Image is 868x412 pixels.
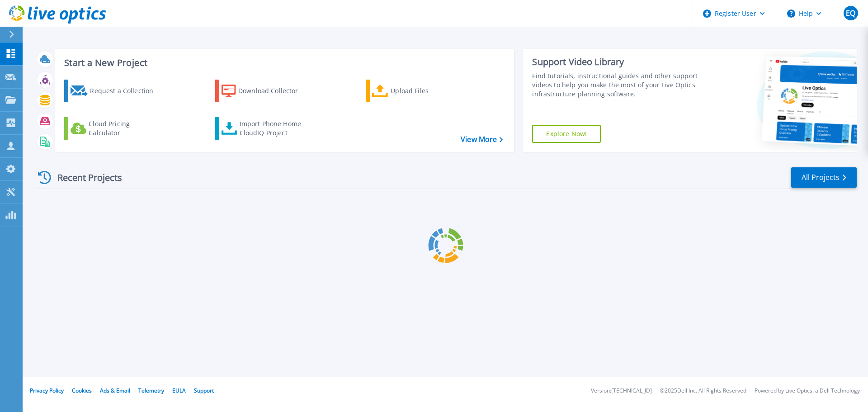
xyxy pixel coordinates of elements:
a: Explore Now! [532,125,601,143]
a: View More [461,135,503,144]
div: Find tutorials, instructional guides and other support videos to help you make the most of your L... [532,71,702,99]
a: Support [194,387,214,394]
a: Download Collector [215,80,316,102]
span: EQ [846,9,855,17]
a: EULA [172,387,186,394]
li: © 2025 Dell Inc. All Rights Reserved [660,388,746,394]
div: Request a Collection [90,82,162,100]
div: Upload Files [391,82,463,100]
div: Support Video Library [532,56,702,68]
a: Request a Collection [64,80,165,102]
a: Privacy Policy [30,387,64,394]
a: Cookies [72,387,92,394]
a: Cloud Pricing Calculator [64,117,165,140]
div: Cloud Pricing Calculator [89,119,161,137]
a: Telemetry [138,387,164,394]
a: Ads & Email [100,387,130,394]
a: All Projects [791,167,857,188]
li: Powered by Live Optics, a Dell Technology [755,388,860,394]
div: Recent Projects [35,166,134,189]
div: Import Phone Home CloudIQ Project [240,119,310,137]
h3: Start a New Project [64,58,503,68]
li: Version: [TECHNICAL_ID] [591,388,652,394]
div: Download Collector [238,82,311,100]
a: Upload Files [366,80,467,102]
